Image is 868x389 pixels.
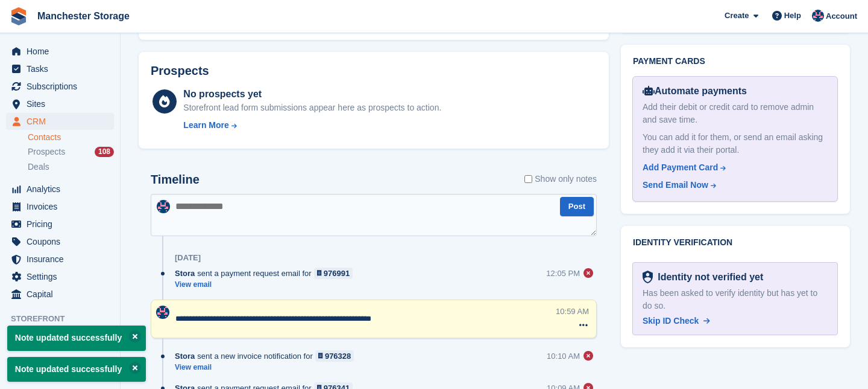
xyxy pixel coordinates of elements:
div: Has been asked to verify identity but has yet to do so. [643,287,828,312]
span: Analytics [27,181,99,198]
span: Storefront [11,313,120,325]
a: menu [6,113,114,130]
span: Create [725,10,749,22]
div: 10:59 AM [556,306,589,317]
a: 976328 [315,350,354,362]
a: Deals [28,161,114,173]
div: Learn More [183,119,228,132]
a: 976991 [314,268,353,279]
div: sent a payment request email for [175,268,359,279]
a: menu [6,233,114,250]
a: menu [6,43,114,60]
a: menu [6,328,114,345]
button: Post [560,197,594,217]
div: Add their debit or credit card to remove admin and save time. [643,101,828,126]
span: Deals [28,161,49,173]
span: Settings [27,268,99,285]
div: 976328 [325,350,351,362]
a: menu [6,181,114,198]
span: Prospects [28,146,65,158]
div: Send Email Now [643,179,708,191]
a: menu [6,216,114,233]
span: Skip ID Check [643,316,699,326]
span: CRM [27,113,99,130]
span: Insurance [27,251,99,268]
div: Add Payment Card [643,161,718,174]
span: Coupons [27,233,99,250]
a: View email [175,362,360,373]
span: Stora [175,350,195,362]
a: menu [6,286,114,303]
p: Note updated successfully [7,357,146,382]
span: Sites [27,95,99,112]
div: Identity not verified yet [653,270,763,285]
span: Account [826,10,857,22]
div: Storefront lead form submissions appear here as prospects to action. [183,101,441,114]
a: Contacts [28,132,114,143]
span: Stora [175,268,195,279]
span: Invoices [27,198,99,215]
h2: Identity verification [633,238,838,248]
a: Add Payment Card [643,161,823,174]
span: Home [27,43,99,60]
a: menu [6,95,114,112]
span: Subscriptions [27,78,99,95]
div: 12:05 PM [546,268,580,279]
div: You can add it for them, or send an email asking they add it via their portal. [643,131,828,156]
span: Pricing [27,216,99,233]
a: View email [175,280,359,290]
div: 108 [95,147,114,157]
a: Manchester Storage [33,6,134,26]
div: 976991 [324,268,350,279]
a: menu [6,198,114,215]
div: No prospects yet [183,87,441,101]
h2: Timeline [151,173,200,187]
img: Identity Verification Ready [643,271,653,284]
img: stora-icon-8386f47178a22dfd0bd8f6a31ec36ba5ce8667c1dd55bd0f319d3a0aa187defe.svg [10,7,28,25]
h2: Prospects [151,64,209,78]
span: Help [784,10,801,22]
a: Prospects 108 [28,146,114,158]
a: menu [6,251,114,268]
div: sent a new invoice notification for [175,350,360,362]
h2: Payment cards [633,57,838,66]
a: menu [6,78,114,95]
div: 10:10 AM [547,350,580,362]
span: Capital [27,286,99,303]
a: menu [6,60,114,77]
input: Show only notes [524,173,532,185]
label: Show only notes [524,173,597,185]
a: Skip ID Check [643,315,710,327]
span: Tasks [27,60,99,77]
a: Learn More [183,119,441,132]
p: Note updated successfully [7,326,146,350]
a: menu [6,268,114,285]
div: Automate payments [643,84,828,98]
div: [DATE] [175,253,201,263]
